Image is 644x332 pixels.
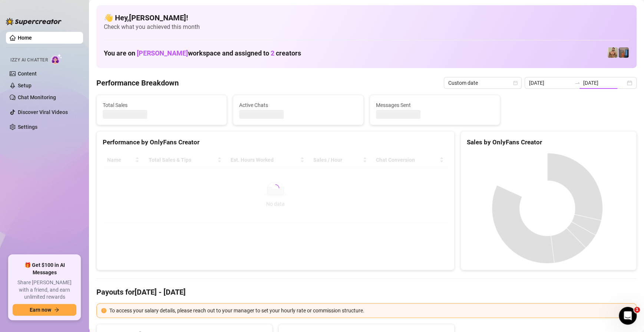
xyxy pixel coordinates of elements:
a: Home [18,35,32,41]
input: Start date [529,79,571,87]
a: Chat Monitoring [18,94,56,100]
div: To access your salary details, please reach out to your manager to set your hourly rate or commis... [109,306,632,315]
span: [PERSON_NAME] [137,49,188,57]
a: Setup [18,83,32,88]
span: Earn now [30,307,51,313]
span: Share [PERSON_NAME] with a friend, and earn unlimited rewards [13,279,76,301]
h4: 👋 Hey, [PERSON_NAME] ! [104,13,629,23]
img: Mo [607,47,618,58]
span: swap-right [574,80,580,86]
div: Performance by OnlyFans Creator [103,137,448,147]
span: Active Chats [239,101,357,109]
span: loading [270,182,281,193]
img: logo-BBDzfeDw.svg [6,18,62,25]
span: exclamation-circle [101,308,106,313]
span: Izzy AI Chatter [10,57,48,64]
span: Messages Sent [376,101,494,109]
img: Wayne [618,47,629,58]
a: Content [18,71,37,77]
h4: Performance Breakdown [96,78,179,88]
h4: Payouts for [DATE] - [DATE] [96,287,637,297]
span: calendar [513,81,518,85]
span: to [574,80,580,86]
span: 2 [271,49,274,57]
span: 1 [634,307,640,313]
a: Discover Viral Videos [18,109,68,115]
span: 🎁 Get $100 in AI Messages [13,262,76,276]
div: Sales by OnlyFans Creator [467,137,630,147]
img: AI Chatter [51,54,62,64]
button: Earn nowarrow-right [13,304,76,316]
iframe: Intercom live chat [619,307,637,325]
span: Total Sales [103,101,221,109]
span: arrow-right [54,307,59,312]
input: End date [583,79,625,87]
span: Check what you achieved this month [104,23,629,31]
span: Custom date [448,77,517,88]
a: Settings [18,124,37,130]
h1: You are on workspace and assigned to creators [104,49,301,57]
